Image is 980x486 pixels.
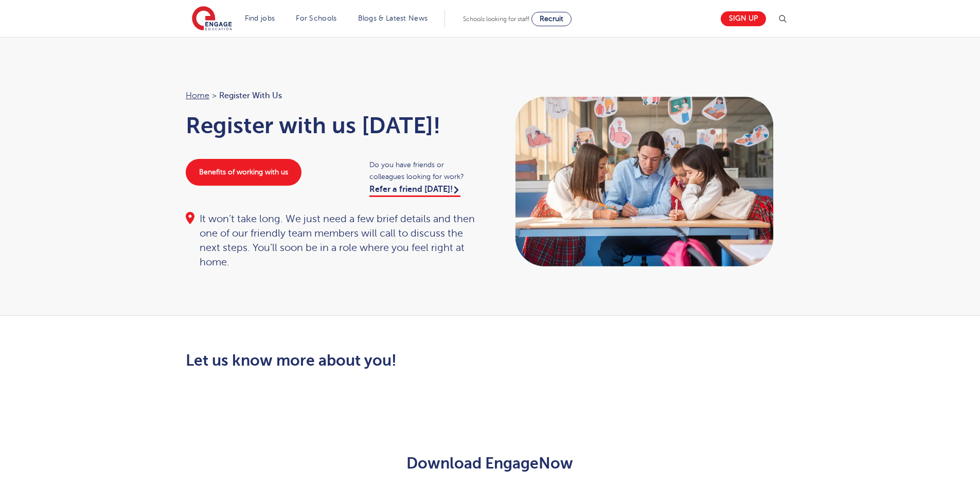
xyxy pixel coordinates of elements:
h2: Download EngageNow [238,455,742,472]
a: Home [186,91,209,100]
a: Recruit [531,12,572,26]
a: Sign up [721,11,766,26]
a: Find jobs [245,14,275,22]
span: Register with us [219,89,282,102]
span: Schools looking for staff [463,15,529,23]
a: For Schools [296,14,336,22]
span: Recruit [540,15,563,23]
a: Benefits of working with us [186,159,301,186]
div: It won’t take long. We just need a few brief details and then one of our friendly team members wi... [186,212,480,269]
a: Refer a friend [DATE]! [369,185,460,197]
a: Blogs & Latest News [358,14,428,22]
h2: Let us know more about you! [186,352,586,369]
span: Do you have friends or colleagues looking for work? [369,159,480,183]
span: > [212,91,217,100]
img: Engage Education [192,6,232,32]
nav: breadcrumb [186,89,480,102]
h1: Register with us [DATE]! [186,113,480,138]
